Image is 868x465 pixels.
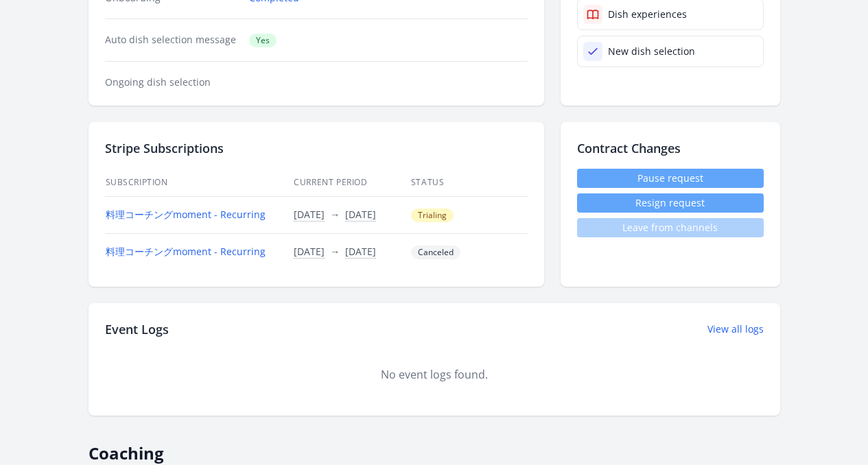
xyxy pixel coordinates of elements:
[106,245,266,258] a: 料理コーチングmoment - Recurring
[105,139,528,158] h2: Stripe Subscriptions
[294,208,325,222] button: [DATE]
[330,208,340,221] span: →
[293,169,410,197] th: Current Period
[577,169,764,188] a: Pause request
[577,36,764,67] a: New dish selection
[345,245,376,259] button: [DATE]
[577,193,764,213] button: Resign request
[105,169,294,197] th: Subscription
[89,432,780,464] h2: Coaching
[105,33,239,47] dt: Auto dish selection message
[106,208,266,221] a: 料理コーチングmoment - Recurring
[707,322,764,336] a: View all logs
[330,245,340,258] span: →
[105,75,239,89] dt: Ongoing dish selection
[105,320,169,339] h2: Event Logs
[577,218,764,237] span: Leave from channels
[577,139,764,158] h2: Contract Changes
[608,45,695,58] div: New dish selection
[410,169,528,197] th: Status
[294,245,325,259] button: [DATE]
[345,208,376,222] button: [DATE]
[411,246,460,259] span: Canceled
[249,34,277,47] span: Yes
[411,208,454,222] span: Trialing
[608,8,687,21] div: Dish experiences
[105,366,764,383] div: No event logs found.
